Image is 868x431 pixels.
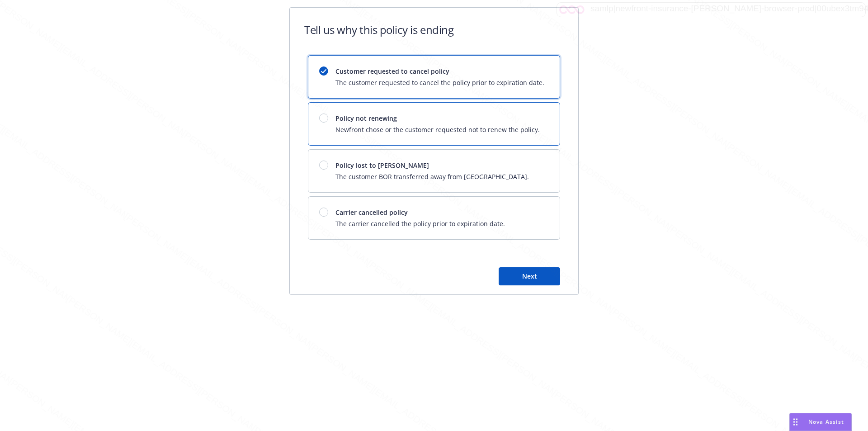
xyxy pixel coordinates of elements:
[335,78,544,87] span: The customer requested to cancel the policy prior to expiration date.
[335,66,544,76] span: Customer requested to cancel policy
[304,22,453,37] h1: Tell us why this policy is ending
[790,413,801,431] div: Drag to move
[335,161,529,170] span: Policy lost to [PERSON_NAME]
[522,272,537,280] span: Next
[808,418,844,426] span: Nova Assist
[499,267,560,285] button: Next
[335,114,540,123] span: Policy not renewing
[789,413,852,431] button: Nova Assist
[335,219,505,228] span: The carrier cancelled the policy prior to expiration date.
[335,125,540,134] span: Newfront chose or the customer requested not to renew the policy.
[335,172,529,181] span: The customer BOR transferred away from [GEOGRAPHIC_DATA].
[335,208,505,217] span: Carrier cancelled policy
